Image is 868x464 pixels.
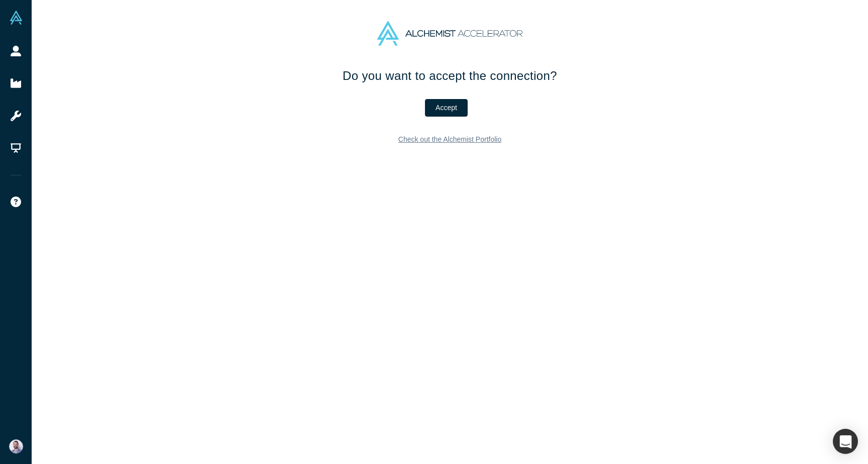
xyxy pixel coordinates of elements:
a: Check out the Alchemist Portfolio [391,131,509,148]
img: Sam Jadali's Account [9,439,23,453]
img: Alchemist Accelerator Logo [377,21,522,46]
h1: Do you want to accept the connection? [239,67,661,85]
img: Alchemist Vault Logo [9,11,23,25]
button: Accept [425,99,468,117]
